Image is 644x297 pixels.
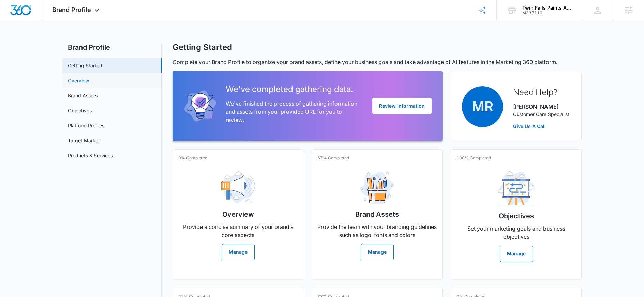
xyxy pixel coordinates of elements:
[513,111,569,118] p: Customer Care Specialist
[222,209,254,219] h2: Overview
[456,155,491,161] p: 100% Completed
[68,77,89,84] a: Overview
[226,83,361,95] h2: We've completed gathering data.
[226,99,361,124] p: We've finished the process of gathering information and assets from your provided URL for you to ...
[68,107,92,114] a: Objectives
[456,224,576,241] p: Set your marketing goals and business objectives
[372,98,432,114] button: Review Information
[68,122,104,129] a: Platform Profiles
[222,244,255,260] button: Manage
[52,6,91,13] span: Brand Profile
[68,62,102,69] a: Getting Started
[451,149,582,280] a: 100% CompletedObjectivesSet your marketing goals and business objectivesManage
[178,155,207,161] p: 0% Completed
[68,152,113,159] a: Products & Services
[513,123,569,130] a: Give Us A Call
[173,58,582,66] p: Complete your Brand Profile to organize your brand assets, define your business goals and take ad...
[462,86,503,127] span: MR
[173,42,232,52] h1: Getting Started
[499,211,534,221] h2: Objectives
[178,223,298,239] p: Provide a concise summary of your brand’s core aspects
[68,137,100,144] a: Target Market
[513,103,569,111] p: [PERSON_NAME]
[62,42,162,52] h2: Brand Profile
[173,149,303,280] a: 0% CompletedOverviewProvide a concise summary of your brand’s core aspectsManage
[513,86,569,98] h2: Need Help?
[522,5,572,11] div: account name
[500,246,533,262] button: Manage
[355,209,399,219] h2: Brand Assets
[317,223,437,239] p: Provide the team with your branding guidelines such as logo, fonts and colors
[312,149,443,280] a: 67% CompletedBrand AssetsProvide the team with your branding guidelines such as logo, fonts and c...
[317,155,349,161] p: 67% Completed
[361,244,394,260] button: Manage
[68,92,98,99] a: Brand Assets
[522,11,572,15] div: account id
